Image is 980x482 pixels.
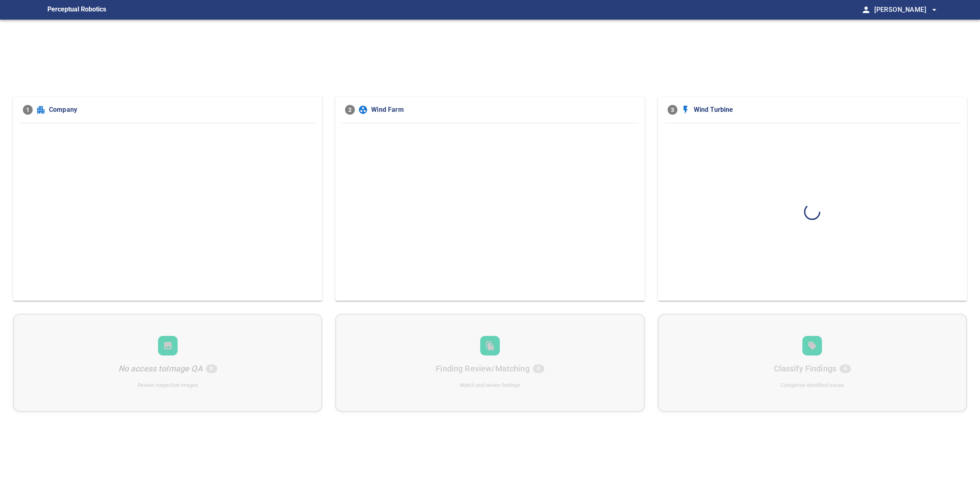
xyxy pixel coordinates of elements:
[49,105,312,115] span: Company
[929,5,939,15] span: arrow_drop_down
[694,105,957,115] span: Wind Turbine
[874,4,939,16] span: [PERSON_NAME]
[861,5,871,15] span: person
[371,105,635,115] span: Wind Farm
[47,3,106,16] figcaption: Perceptual Robotics
[871,2,939,18] button: [PERSON_NAME]
[23,105,33,115] span: 1
[668,105,677,115] span: 3
[345,105,355,115] span: 2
